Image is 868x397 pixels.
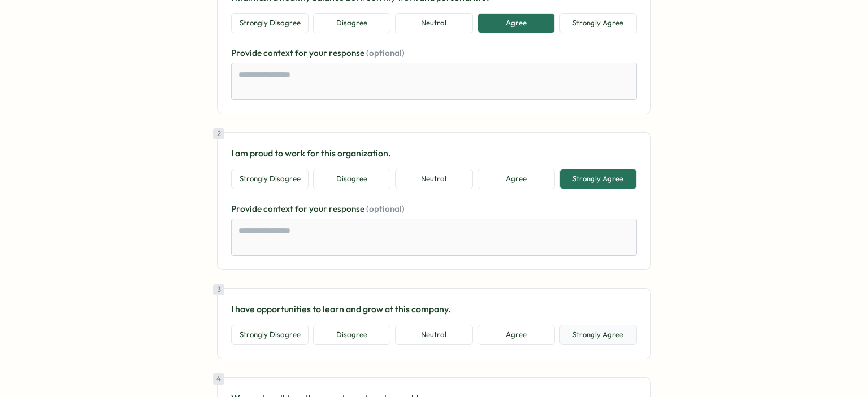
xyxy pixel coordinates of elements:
[309,47,329,58] span: your
[213,284,224,295] div: 3
[231,13,309,33] button: Strongly Disagree
[329,203,366,214] span: response
[313,13,390,33] button: Disagree
[559,169,637,189] button: Strongly Agree
[263,203,295,214] span: context
[231,146,637,160] p: I am proud to work for this organization.
[478,13,555,33] button: Agree
[313,169,390,189] button: Disagree
[231,169,309,189] button: Strongly Disagree
[213,373,224,385] div: 4
[263,47,295,58] span: context
[309,203,329,214] span: your
[366,203,405,214] span: (optional)
[213,128,224,139] div: 2
[395,169,472,189] button: Neutral
[395,325,472,345] button: Neutral
[559,325,637,345] button: Strongly Agree
[395,13,472,33] button: Neutral
[231,325,309,345] button: Strongly Disagree
[295,47,309,58] span: for
[295,203,309,214] span: for
[559,13,637,33] button: Strongly Agree
[231,302,637,316] p: I have opportunities to learn and grow at this company.
[366,47,405,58] span: (optional)
[478,169,555,189] button: Agree
[478,325,555,345] button: Agree
[231,203,263,214] span: Provide
[231,47,263,58] span: Provide
[329,47,366,58] span: response
[313,325,390,345] button: Disagree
